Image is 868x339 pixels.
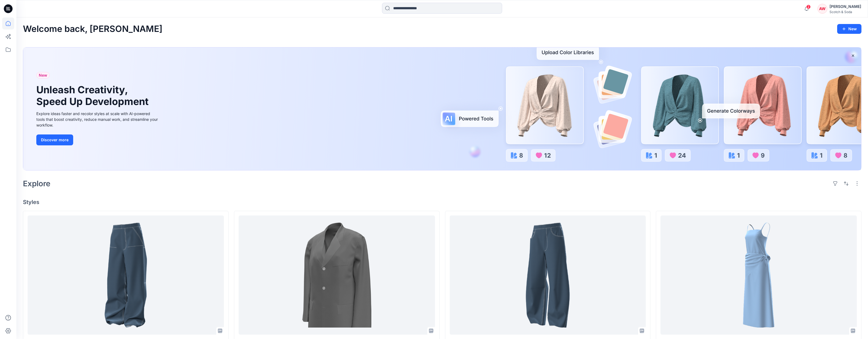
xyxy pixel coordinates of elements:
h1: Unleash Creativity, Speed Up Development [36,84,151,107]
a: Discover more [36,134,159,145]
div: AW [817,4,827,14]
a: L85-THE LYLA-V1-0 [28,215,224,335]
span: 2 [806,5,811,9]
h4: Styles [23,199,861,205]
div: [PERSON_NAME] [830,3,861,10]
button: Discover more [36,134,73,145]
a: L85-THE EVE-V1-0 [450,215,646,335]
div: Explore ideas faster and recolor styles at scale with AI-powered tools that boost creativity, red... [36,111,159,128]
span: New [39,72,47,79]
h2: Explore [23,179,51,188]
button: New [837,24,861,34]
div: Scotch & Soda [830,10,861,14]
h2: Welcome back, [PERSON_NAME] [23,24,162,34]
a: L30-BF-3BTN-SB-V1-0 [239,215,435,335]
a: 184398 - DRESS V1 [660,215,857,335]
